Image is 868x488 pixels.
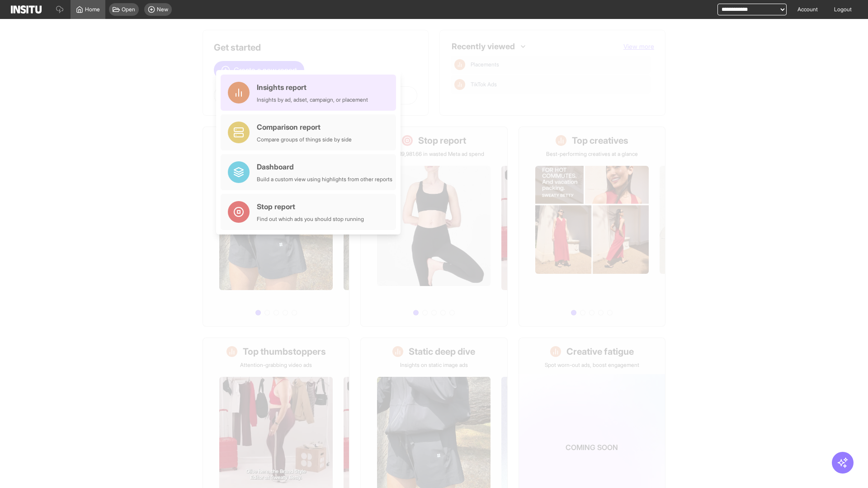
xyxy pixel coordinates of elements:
div: Find out which ads you should stop running [257,216,364,223]
img: Logo [11,5,42,14]
div: Insights report [257,82,368,93]
div: Stop report [257,201,364,212]
div: Insights by ad, adset, campaign, or placement [257,96,368,103]
div: Dashboard [257,161,392,172]
span: Home [85,6,100,13]
span: Open [122,6,135,13]
div: Comparison report [257,122,352,132]
span: New [157,6,168,13]
div: Compare groups of things side by side [257,136,352,143]
div: Build a custom view using highlights from other reports [257,176,392,183]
